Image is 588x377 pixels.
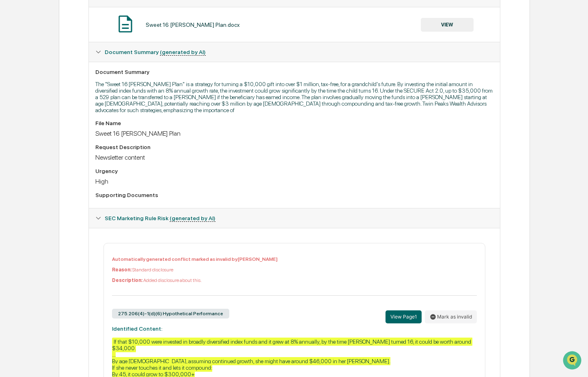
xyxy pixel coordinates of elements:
[56,99,104,114] a: 🗄️Attestations
[112,277,476,283] p: Added disclosure about this.
[8,62,23,77] img: 1746055101610-c473b297-6a78-478c-a979-82029cc54cd1
[112,277,142,283] b: Description:
[138,65,148,74] button: Start new chat
[95,120,493,126] div: File Name
[81,138,98,144] span: Pylon
[89,7,500,42] div: Primary Document
[105,215,215,221] span: SEC Marketing Rule Risk
[59,103,65,110] div: 🗄️
[16,118,51,126] span: Data Lookup
[89,62,500,208] div: Document Summary (generated by AI)
[146,22,240,28] div: Sweet 16 [PERSON_NAME] Plan.docx
[89,42,500,62] div: Document Summary (generated by AI)
[8,17,148,30] p: How can we help?
[112,256,476,262] p: Automatically generated conflict marked as invalid by [PERSON_NAME]
[95,81,493,113] p: The "Sweet 16 [PERSON_NAME] Plan" is a strategy for turning a $10,000 gift into over $1 million, ...
[67,102,101,110] span: Attestations
[95,130,493,137] div: Sweet 16 [PERSON_NAME] Plan
[421,18,474,32] button: VIEW
[5,99,56,114] a: 🖐️Preclearance
[95,154,493,161] div: Newsletter content
[28,62,133,70] div: Start new chat
[95,178,493,185] div: High
[105,49,206,55] span: Document Summary
[160,49,206,56] u: (generated by AI)
[8,103,15,110] div: 🖐️
[8,119,15,125] div: 🔎
[89,208,500,228] div: SEC Marketing Rule Risk (generated by AI)
[112,267,476,273] p: Standard disclosure
[115,14,136,34] img: Document Icon
[386,310,422,323] button: View Page1
[95,69,493,75] div: Document Summary
[112,267,131,273] b: Reason:
[170,215,215,222] u: (generated by AI)
[425,310,477,323] button: Mark as invalid
[95,144,493,150] div: Request Description
[28,70,103,77] div: We're available if you need us!
[562,350,584,372] iframe: Open customer support
[95,168,493,174] div: Urgency
[95,192,493,198] div: Supporting Documents
[57,137,98,144] a: Powered byPylon
[16,102,52,110] span: Preclearance
[112,309,229,318] div: 275.206(4)-1(d)(6) Hypothetical Performance
[112,325,162,332] strong: Identified Content:
[5,115,54,129] a: 🔎Data Lookup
